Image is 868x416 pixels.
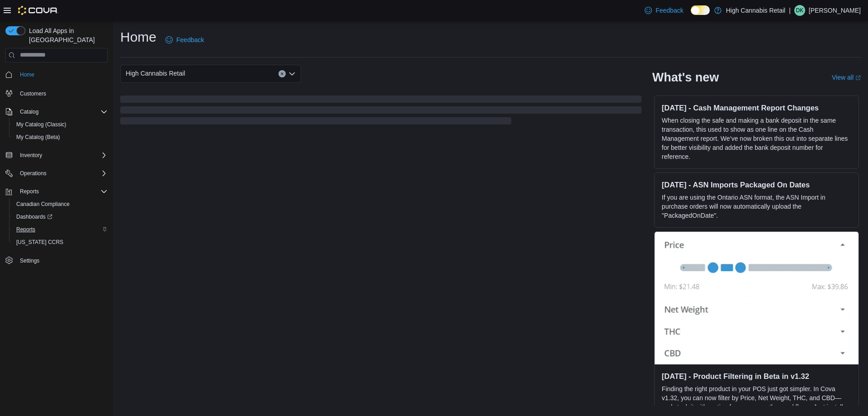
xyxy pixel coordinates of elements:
h1: Home [120,28,156,46]
button: Customers [2,86,111,100]
span: Reports [13,224,108,235]
a: Settings [16,255,43,266]
a: [US_STATE] CCRS [13,237,67,248]
a: My Catalog (Classic) [13,119,70,130]
a: Customers [16,88,50,99]
span: Canadian Compliance [13,199,108,210]
nav: Complex example [5,64,108,291]
button: My Catalog (Beta) [9,131,111,143]
button: Home [2,68,111,81]
div: Dylan Kemp [794,5,805,16]
button: Reports [9,223,111,236]
h2: What's new [652,70,719,85]
button: Operations [16,168,50,179]
span: Home [16,69,108,80]
button: Open list of options [288,70,296,77]
span: Settings [16,255,108,266]
span: Customers [16,87,108,99]
a: Dashboards [9,210,111,223]
svg: External link [855,75,861,81]
span: High Cannabis Retail [126,68,185,79]
span: Customers [20,90,46,97]
span: Reports [20,188,39,195]
span: Reports [16,186,108,197]
img: Cova [18,6,58,15]
span: My Catalog (Beta) [16,134,60,141]
span: Catalog [16,106,108,117]
span: Home [20,71,34,78]
a: My Catalog (Beta) [13,132,64,143]
span: Feedback [656,6,683,15]
span: My Catalog (Classic) [13,119,108,130]
span: Reports [16,226,35,233]
span: Inventory [16,150,108,161]
button: My Catalog (Classic) [9,118,111,131]
button: Inventory [2,149,111,162]
input: Dark Mode [691,5,710,15]
span: Settings [20,257,39,264]
span: [US_STATE] CCRS [16,239,63,246]
span: My Catalog (Beta) [13,132,108,143]
h3: [DATE] - Product Filtering in Beta in v1.32 [662,372,851,381]
span: Operations [20,170,47,177]
a: Reports [13,224,39,235]
span: Washington CCRS [13,237,108,248]
a: Feedback [162,31,208,49]
span: Loading [120,97,642,126]
h3: [DATE] - ASN Imports Packaged On Dates [662,180,851,189]
p: High Cannabis Retail [726,5,786,16]
p: When closing the safe and making a bank deposit in the same transaction, this used to show as one... [662,116,851,161]
span: My Catalog (Classic) [16,121,66,128]
a: Home [16,69,38,80]
span: Dashboards [13,211,108,222]
a: View allExternal link [832,74,861,81]
button: Settings [2,254,111,267]
span: Catalog [20,108,38,115]
button: [US_STATE] CCRS [9,236,111,249]
button: Reports [2,185,111,198]
button: Operations [2,167,111,180]
span: Dashboards [16,213,52,220]
button: Canadian Compliance [9,198,111,210]
span: Load All Apps in [GEOGRAPHIC_DATA] [25,26,108,44]
button: Catalog [16,106,42,117]
p: If you are using the Ontario ASN format, the ASN Import in purchase orders will now automatically... [662,193,851,220]
a: Dashboards [13,211,56,222]
p: | [789,5,791,16]
button: Clear input [278,70,286,77]
a: Canadian Compliance [13,199,73,210]
span: Operations [16,168,108,179]
button: Reports [16,186,42,197]
h3: [DATE] - Cash Management Report Changes [662,103,851,112]
span: Dark Mode [691,15,691,15]
p: [PERSON_NAME] [809,5,861,16]
button: Inventory [16,150,46,161]
span: Feedback [176,35,204,44]
span: DK [796,5,804,16]
button: Catalog [2,105,111,118]
span: Canadian Compliance [16,201,70,208]
span: Inventory [20,152,42,159]
a: Feedback [641,1,687,19]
